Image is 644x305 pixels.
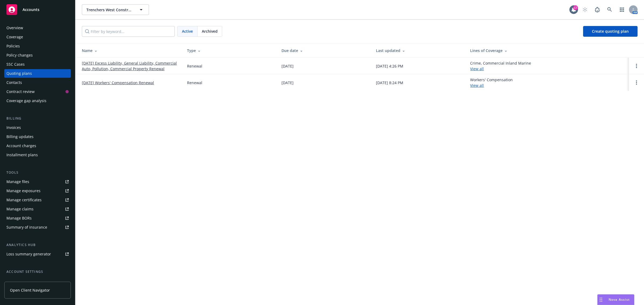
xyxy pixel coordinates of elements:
div: Manage BORs [6,214,32,222]
div: [DATE] [281,80,294,85]
div: Loss summary generator [6,250,51,258]
a: [DATE] Workers' Compensation Renewal [82,80,154,85]
div: Policy changes [6,51,33,59]
a: SSC Cases [4,60,71,69]
div: Name [82,48,178,53]
a: Coverage [4,33,71,41]
span: Active [182,28,193,34]
div: [DATE] 8:24 PM [376,80,403,85]
div: Contract review [6,87,35,96]
div: [DATE] 4:26 PM [376,63,403,69]
span: Open Client Navigator [10,287,50,293]
span: Nova Assist [609,297,630,302]
div: Account charges [6,142,36,150]
a: Loss summary generator [4,250,71,258]
div: SSC Cases [6,60,25,69]
div: Installment plans [6,151,38,159]
a: Overview [4,24,71,32]
div: Drag to move [598,295,604,305]
a: Contacts [4,78,71,87]
a: Account charges [4,142,71,150]
a: Installment plans [4,151,71,159]
div: Lines of Coverage [470,48,625,53]
div: Summary of insurance [6,223,47,232]
div: Workers' Compensation [470,77,513,88]
div: Manage exposures [6,187,41,195]
div: Tools [4,170,71,175]
a: Start snowing [580,4,590,15]
a: View all [470,83,484,88]
a: Service team [4,277,71,285]
div: Manage files [6,177,29,186]
div: Type [187,48,273,53]
a: Quoting plans [4,69,71,78]
div: Coverage [6,33,23,41]
div: Billing updates [6,132,34,141]
a: Coverage gap analysis [4,96,71,105]
div: Crime, Commercial Inland Marine [470,60,531,72]
div: Last updated [376,48,462,53]
a: Open options [633,79,640,86]
div: Manage certificates [6,196,42,204]
span: Create quoting plan [592,29,629,34]
div: Service team [6,277,30,285]
div: Renewal [187,63,202,69]
span: Trenchers West Construction Co., Inc. [86,7,133,13]
div: Account settings [4,269,71,274]
div: Contacts [6,78,22,87]
input: Filter by keyword... [82,26,175,37]
div: Invoices [6,123,21,132]
div: Due date [281,48,367,53]
button: Trenchers West Construction Co., Inc. [82,4,149,15]
a: Contract review [4,87,71,96]
a: Open options [633,63,640,69]
div: Billing [4,116,71,121]
a: Invoices [4,123,71,132]
div: Analytics hub [4,242,71,248]
span: Accounts [23,8,39,12]
a: Search [604,4,615,15]
a: Report a Bug [592,4,603,15]
a: Summary of insurance [4,223,71,232]
div: Renewal [187,80,202,85]
a: Manage BORs [4,214,71,222]
div: 17 [573,5,578,10]
a: Policy changes [4,51,71,59]
a: Manage claims [4,205,71,213]
div: [DATE] [281,63,294,69]
div: Coverage gap analysis [6,96,46,105]
a: Manage files [4,177,71,186]
span: Archived [202,28,218,34]
a: Accounts [4,2,71,17]
a: [DATE] Excess Liability, General Liability, Commercial Auto, Pollution, Commercial Property Renewal [82,60,178,72]
div: Manage claims [6,205,34,213]
a: Billing updates [4,132,71,141]
div: Overview [6,24,23,32]
a: Switch app [617,4,627,15]
a: Manage certificates [4,196,71,204]
a: Create quoting plan [583,26,638,37]
div: Policies [6,42,20,50]
a: Policies [4,42,71,50]
button: Nova Assist [597,294,634,305]
a: View all [470,66,484,71]
a: Manage exposures [4,187,71,195]
div: Quoting plans [6,69,32,78]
